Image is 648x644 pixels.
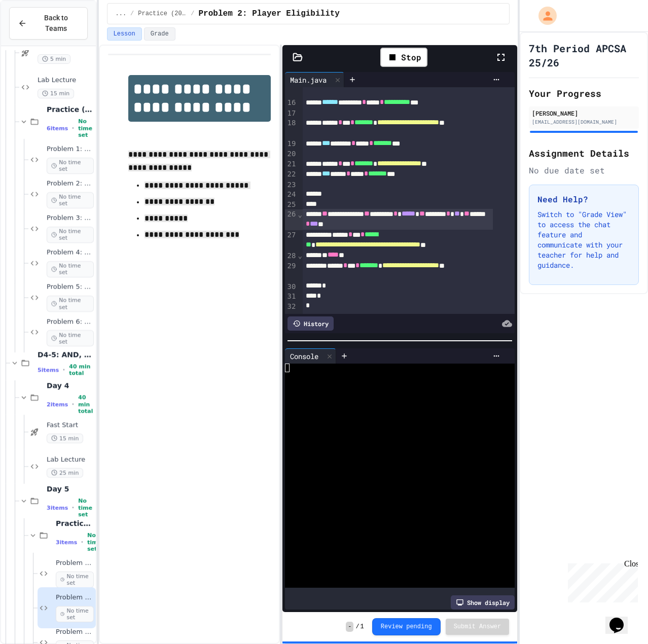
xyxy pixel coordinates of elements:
span: No time set [47,261,94,277]
h2: Your Progress [529,86,639,100]
div: 18 [285,118,298,139]
div: [PERSON_NAME] [532,109,636,118]
span: Practice (20 mins) [56,519,94,528]
span: No time set [47,192,94,208]
span: Lab Lecture [47,455,94,464]
div: History [287,316,334,331]
div: 30 [285,282,298,292]
span: • [72,400,74,408]
div: 23 [285,180,298,190]
div: Show display [451,595,515,610]
h3: Need Help? [537,193,630,205]
span: Practice (20 mins) [138,10,187,18]
div: 27 [285,230,298,251]
span: No time set [56,606,94,622]
span: Problem 2: Player Eligibility [56,593,94,602]
div: 21 [285,159,298,169]
span: No time set [78,118,93,138]
span: Problem 2: Player Eligibility [199,8,340,20]
span: No time set [47,330,94,346]
span: ... [116,10,127,18]
span: Submit Answer [454,623,501,631]
div: Console [285,351,323,362]
span: D4-5: AND, [GEOGRAPHIC_DATA], NOT [38,350,94,359]
span: 6 items [47,125,68,132]
div: Main.java [285,72,344,87]
div: 19 [285,139,298,149]
span: 40 min total [69,363,93,376]
span: Back to Teams [33,13,79,34]
span: Problem 2: Track Meet Awards System [47,180,94,188]
iframe: chat widget [564,559,638,602]
div: 28 [285,251,298,261]
span: No time set [87,532,101,552]
span: Problem 1: Basic Swimming Qualification [47,145,94,154]
span: 25 min [47,468,83,478]
span: 3 items [47,505,68,511]
div: 22 [285,169,298,180]
span: 1 [361,623,364,631]
span: • [63,366,65,374]
span: Fold line [297,252,302,260]
span: • [72,504,74,512]
span: No time set [78,497,93,518]
div: My Account [528,4,559,27]
span: Day 5 [47,484,94,493]
div: Stop [380,48,427,67]
span: Problem 5: Team Qualification System [47,283,94,292]
iframe: chat widget [605,603,638,634]
span: No time set [47,158,94,174]
span: 3 items [56,539,77,546]
button: Back to Teams [9,7,88,40]
span: Lab Lecture [38,76,94,85]
div: [EMAIL_ADDRESS][DOMAIN_NAME] [532,118,636,126]
span: Problem 4: Race Pace Calculator [47,248,94,257]
span: 15 min [47,434,83,443]
button: Submit Answer [446,619,510,635]
div: 25 [285,200,298,210]
div: 20 [285,149,298,159]
span: Day 4 [47,381,94,390]
span: 40 min total [78,394,93,414]
span: No time set [47,296,94,312]
div: 16 [285,98,298,108]
button: Grade [144,27,175,41]
span: Problem 3: Basketball Scholarship Evaluation [47,214,94,223]
span: Fold line [297,210,302,219]
div: Chat with us now!Close [4,4,70,64]
span: No time set [56,571,94,588]
span: Problem 6: Athletic Achievement Tracker [47,317,94,326]
p: Switch to "Grade View" to access the chat feature and communicate with your teacher for help and ... [537,209,630,270]
div: 32 [285,302,298,312]
div: 15 [285,78,298,98]
span: Practice (20 mins) [47,105,94,114]
span: 5 items [38,367,59,373]
div: 29 [285,261,298,282]
div: 24 [285,190,298,200]
span: / [191,10,194,18]
button: Review pending [372,618,441,635]
div: 26 [285,209,298,230]
h1: 7th Period APCSA 25/26 [529,41,639,69]
span: Problem 1: Game Day Checker [56,559,94,567]
span: 15 min [38,89,74,98]
span: Fast Start [47,421,94,430]
div: No due date set [529,164,639,176]
div: Main.java [285,75,332,85]
span: • [81,538,83,546]
span: - [346,622,353,632]
button: Lesson [107,27,142,41]
div: 31 [285,292,298,302]
span: 5 min [38,54,70,64]
h2: Assignment Details [529,146,639,160]
div: Console [285,348,336,364]
span: • [72,124,74,132]
span: Problem 3: Perfect Game Checker [56,628,94,636]
span: No time set [47,227,94,243]
span: / [355,623,359,631]
div: 17 [285,109,298,119]
span: / [130,10,134,18]
span: 2 items [47,401,68,408]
